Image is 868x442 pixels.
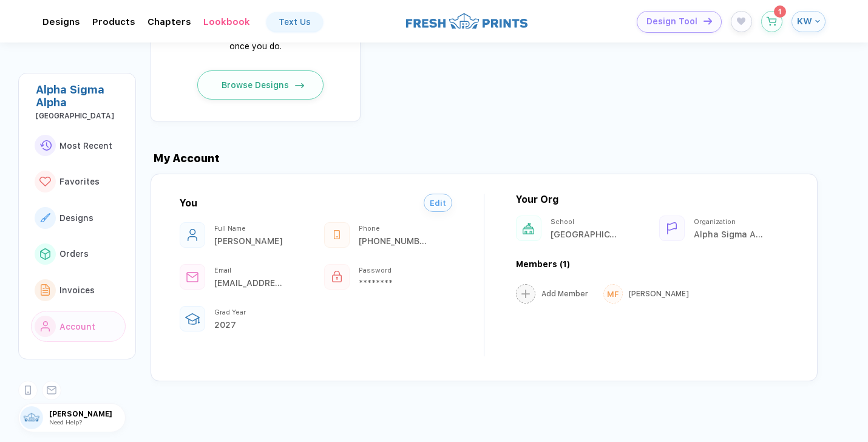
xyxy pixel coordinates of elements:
[430,199,446,208] span: Edit
[694,229,763,239] div: Alpha Sigma Alpha
[59,285,95,295] span: Invoices
[603,284,623,304] div: MF
[197,70,324,100] button: Browse Designsicon
[637,11,722,33] button: Design Toolicon
[31,311,126,342] button: link to iconAccount
[214,267,283,274] div: Email
[629,290,689,298] div: [PERSON_NAME]
[704,18,712,24] img: icon
[147,16,191,27] div: ChaptersToggle dropdown menu chapters
[59,249,89,259] span: Orders
[778,8,781,15] span: 1
[151,152,868,165] div: My Account
[31,202,126,234] button: link to iconDesigns
[36,83,126,109] div: Alpha Sigma Alpha
[797,16,812,27] span: KW
[180,197,197,209] div: You
[59,213,93,223] span: Designs
[551,218,620,226] div: School
[359,267,428,274] div: Password
[20,406,43,429] img: user profile
[41,284,50,296] img: link to icon
[222,80,289,90] span: Browse Designs
[59,322,95,331] span: Account
[31,274,126,306] button: link to iconInvoices
[49,418,82,426] span: Need Help?
[295,83,304,88] img: icon
[203,16,250,27] div: LookbookToggle dropdown menu chapters
[516,284,588,304] button: Add Member
[31,130,126,161] button: link to iconMost Recent
[214,225,283,233] div: Full Name
[31,239,126,270] button: link to iconOrders
[42,16,80,27] div: DesignsToggle dropdown menu
[39,177,51,187] img: link to icon
[516,259,788,269] div: Members ( 1 )
[541,290,588,298] div: Add Member
[551,229,620,239] div: Kettering University
[774,5,786,18] sup: 1
[406,12,527,30] img: logo
[36,112,126,120] div: Kettering University
[59,141,112,151] span: Most Recent
[39,140,52,151] img: link to icon
[359,236,428,246] div: (810) 689-7828
[694,218,763,226] div: Organization
[359,225,428,233] div: Phone
[214,320,283,330] div: 2027
[41,321,50,332] img: link to icon
[40,248,50,259] img: link to icon
[424,194,452,212] button: Edit
[203,16,250,27] div: Lookbook
[214,308,283,316] div: Grad Year
[516,194,558,205] div: Your Org
[40,213,50,222] img: link to icon
[59,177,100,186] span: Favorites
[92,16,135,27] div: ProductsToggle dropdown menu
[646,16,697,27] span: Design Tool
[792,11,826,32] button: KW
[279,17,311,27] div: Text Us
[49,410,125,418] span: [PERSON_NAME]
[214,278,283,288] div: watt5513@kettering.edu
[31,166,126,197] button: link to iconFavorites
[214,236,283,246] div: Kayleigh Wattle
[266,12,323,32] a: Text Us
